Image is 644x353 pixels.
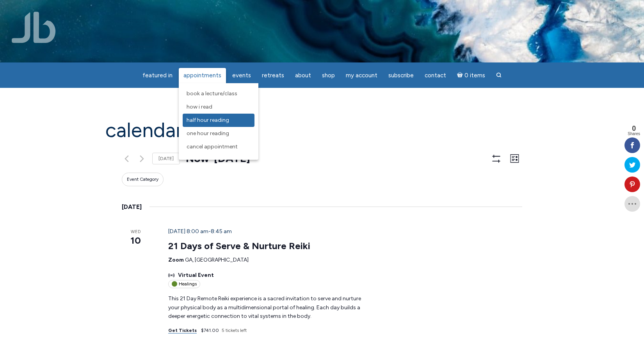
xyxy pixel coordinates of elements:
span: One Hour Reading [187,130,229,137]
a: One Hour Reading [183,127,254,140]
h1: Calendar [105,119,539,141]
a: [DATE] [152,153,180,165]
span: Subscribe [388,72,414,79]
span: About [295,72,311,79]
time: [DATE] [122,202,142,212]
a: Shop [317,68,340,83]
a: Events [228,68,256,83]
span: 0 [628,125,640,132]
a: Half Hour Reading [183,114,254,127]
a: 21 Days of Serve & Nurture Reiki [168,240,310,252]
span: GA, [GEOGRAPHIC_DATA] [185,257,249,263]
span: 8:45 am [211,228,232,235]
span: How I Read [187,103,212,110]
span: My Account [346,72,377,79]
span: [DATE] 8:00 am [168,228,208,235]
a: Next Events [137,154,146,163]
a: My Account [341,68,382,83]
span: Contact [425,72,446,79]
span: Retreats [262,72,284,79]
i: Cart [457,72,464,79]
a: How I Read [183,100,254,114]
span: 0 items [464,73,485,78]
a: About [290,68,316,83]
span: Shares [628,132,640,136]
span: Cancel Appointment [187,143,238,150]
div: Healings [168,280,200,288]
span: Book a Lecture/Class [187,90,237,97]
img: Jamie Butler. The Everyday Medium [12,12,56,43]
p: This 21 Day Remote Reiki experience is a sacred invitation to serve and nurture your physical bod... [168,294,371,321]
span: Appointments [183,72,221,79]
span: Event Category [127,176,158,183]
span: 5 tickets left [222,328,247,333]
span: Wed [122,229,149,235]
time: - [168,228,232,235]
span: featured in [142,72,173,79]
a: Previous Events [122,154,131,163]
a: Contact [420,68,451,83]
span: Virtual Event [178,271,214,280]
a: Cart0 items [452,67,490,83]
span: Zoom [168,257,184,263]
span: Shop [322,72,335,79]
a: Get Tickets [168,328,197,333]
span: 10 [122,234,149,247]
a: Retreats [257,68,289,83]
a: Subscribe [384,68,418,83]
a: Cancel Appointment [183,140,254,153]
span: Events [232,72,251,79]
a: Book a Lecture/Class [183,87,254,100]
span: Half Hour Reading [187,117,229,123]
a: Appointments [179,68,226,83]
a: featured in [138,68,177,83]
span: $741.00 [201,328,219,333]
button: Event Category [122,173,164,186]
